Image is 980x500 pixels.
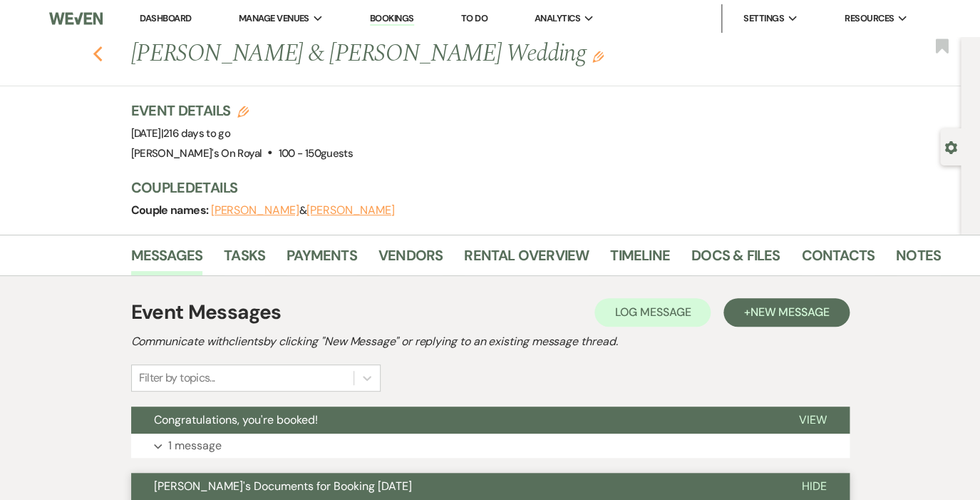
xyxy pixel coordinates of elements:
a: Docs & Files [691,244,780,275]
button: +New Message [723,298,849,327]
span: | [161,126,230,141]
span: Couple names: [131,203,211,218]
span: Settings [743,11,784,26]
a: Notes [896,244,941,275]
div: Filter by topics... [139,369,215,387]
span: 100 - 150 guests [279,146,353,160]
p: 1 message [168,437,222,455]
button: View [776,407,850,434]
span: 216 days to go [163,126,230,141]
button: Hide [779,473,850,500]
a: Payments [287,244,357,275]
h3: Couple Details [131,178,929,198]
h1: [PERSON_NAME] & [PERSON_NAME] Wedding [131,37,770,71]
h3: Event Details [131,101,353,121]
a: Rental Overview [464,244,589,275]
a: Contacts [801,244,875,275]
span: & [211,203,395,218]
span: [PERSON_NAME]'s Documents for Booking [DATE] [154,479,412,494]
button: [PERSON_NAME] [211,205,299,216]
a: To Do [460,12,487,24]
a: Messages [131,244,203,275]
img: Weven Logo [49,4,103,34]
span: Manage Venues [238,11,309,26]
h1: Event Messages [131,297,282,327]
button: Congratulations, you're booked! [131,407,776,434]
span: New Message [750,305,829,320]
button: Log Message [594,298,711,327]
a: Vendors [378,244,443,275]
a: Dashboard [140,12,191,24]
button: Edit [592,50,604,63]
span: View [799,412,827,427]
span: Log Message [614,305,691,320]
button: 1 message [131,434,850,458]
a: Tasks [224,244,265,275]
span: Congratulations, you're booked! [154,412,318,427]
h2: Communicate with clients by clicking "New Message" or replying to an existing message thread. [131,333,850,350]
span: Hide [802,479,827,494]
a: Timeline [610,244,670,275]
span: Analytics [534,11,579,26]
a: Bookings [370,12,414,26]
button: Open lead details [944,140,957,153]
button: [PERSON_NAME]'s Documents for Booking [DATE] [131,473,779,500]
span: [PERSON_NAME]'s On Royal [131,146,262,160]
button: [PERSON_NAME] [306,205,395,216]
span: [DATE] [131,126,231,141]
span: Resources [845,11,894,26]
